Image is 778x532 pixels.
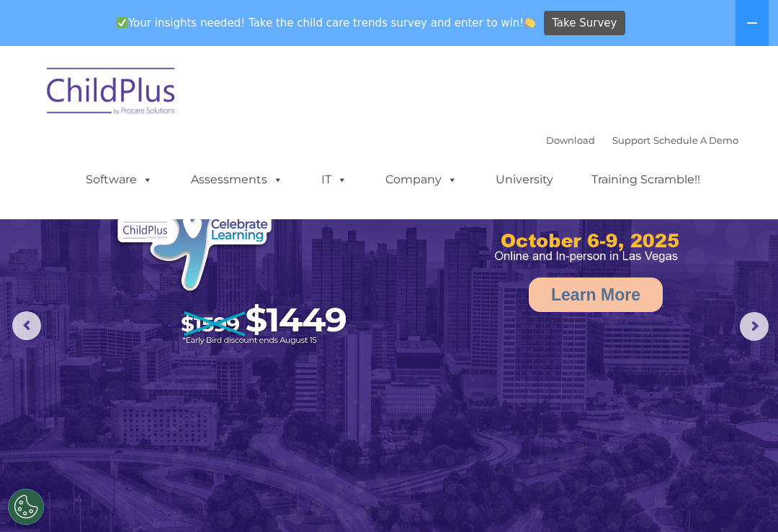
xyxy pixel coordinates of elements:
[481,165,568,194] a: University
[71,165,167,194] a: Software
[546,134,738,146] font: |
[612,134,650,146] a: Support
[371,165,472,194] a: Company
[176,165,298,194] a: Assessments
[40,58,184,129] img: ChildPlus by Procare Solutions
[653,134,738,146] a: Schedule A Demo
[524,17,535,28] img: 👏
[529,278,663,312] a: Learn More
[552,11,617,36] span: Take Survey
[307,165,362,194] a: IT
[8,489,44,525] button: Cookies Settings
[544,11,625,36] a: Take Survey
[110,9,542,37] span: Your insights needed! Take the child care trends survey and enter to win!
[546,134,595,146] a: Download
[577,165,715,194] a: Training Scramble!!
[117,17,128,28] img: ✅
